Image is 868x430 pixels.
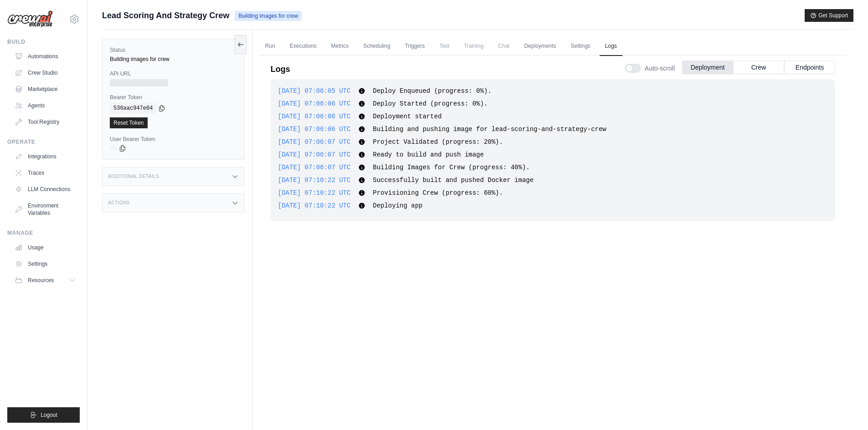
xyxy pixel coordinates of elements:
span: [DATE] 07:06:06 UTC [278,113,351,120]
code: 536aac947e04 [110,103,156,114]
h3: Additional Details [108,174,159,179]
a: Marketplace [11,82,80,96]
a: Run [260,37,281,56]
span: Logout [41,411,57,419]
label: User Bearer Token [110,136,237,143]
label: Status [110,46,237,54]
a: Metrics [326,37,354,56]
span: [DATE] 07:06:05 UTC [278,87,351,95]
label: Bearer Token [110,94,237,101]
button: Crew [733,61,784,74]
span: [DATE] 07:06:07 UTC [278,151,351,158]
h3: Actions [108,200,130,206]
span: [DATE] 07:06:06 UTC [278,100,351,107]
div: Manage [7,229,80,237]
span: [DATE] 07:10:22 UTC [278,177,351,184]
span: [DATE] 07:06:07 UTC [278,138,351,146]
a: Executions [284,37,322,56]
span: Building and pushing image for lead-scoring-and-strategy-crew [373,126,606,133]
span: Deploy Enqueued (progress: 0%). [373,87,491,95]
img: Logo [7,10,53,28]
iframe: Chat Widget [822,386,868,430]
a: Reset Token [110,117,148,128]
span: [DATE] 07:10:22 UTC [278,202,351,209]
span: Building Images for Crew (progress: 40%). [373,164,529,171]
span: [DATE] 07:06:06 UTC [278,126,351,133]
a: Tool Registry [11,115,80,129]
span: Successfully built and pushed Docker image [373,177,534,184]
a: Traces [11,166,80,180]
span: Deploy Started (progress: 0%). [373,100,488,107]
div: Building images for crew [110,56,237,63]
a: Environment Variables [11,198,80,220]
a: Scheduling [358,37,395,56]
span: Auto-scroll [645,64,675,73]
span: [DATE] 07:10:22 UTC [278,189,351,197]
span: Deployment started [373,113,442,120]
span: Training is not available until the deployment is complete [458,37,489,55]
a: Usage [11,240,80,255]
a: Deployments [519,37,561,56]
a: Settings [565,37,596,56]
a: LLM Connections [11,182,80,197]
a: Logs [600,37,622,56]
span: Lead Scoring And Strategy Crew [102,9,229,22]
div: Operate [7,138,80,146]
button: Resources [11,273,80,288]
a: Automations [11,49,80,64]
a: Settings [11,257,80,271]
a: Integrations [11,149,80,164]
button: Deployment [682,61,733,74]
span: Deploying app [373,202,422,209]
a: Triggers [400,37,431,56]
div: Build [7,38,80,46]
span: [DATE] 07:06:07 UTC [278,164,351,171]
span: Test [434,37,455,55]
span: Resources [28,277,54,284]
p: Logs [271,63,290,76]
span: Building images for crew [235,11,302,21]
button: Logout [7,407,80,423]
label: API URL [110,70,237,77]
span: Ready to build and push image [373,151,484,158]
a: Crew Studio [11,66,80,80]
a: Agents [11,98,80,113]
span: Project Validated (progress: 20%). [373,138,503,146]
span: Chat is not available until the deployment is complete [493,37,515,55]
span: Provisioning Crew (progress: 60%). [373,189,503,197]
button: Get Support [805,9,853,22]
button: Endpoints [784,61,835,74]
